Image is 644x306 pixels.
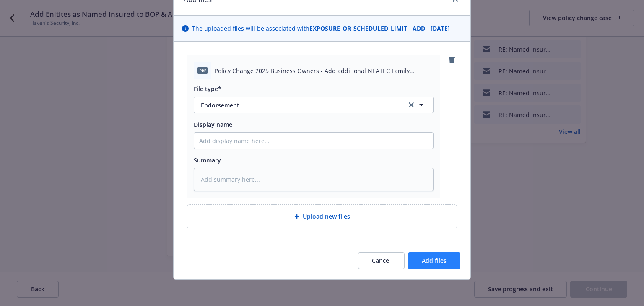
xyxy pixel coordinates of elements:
span: Endorsement [201,101,395,110]
strong: EXPOSURE_OR_SCHEDULED_LIMIT - ADD - [DATE] [309,24,450,32]
span: Display name [194,120,232,128]
input: Add display name here... [194,133,433,149]
span: pdf [197,67,208,73]
button: Add files [408,252,460,269]
div: Upload new files [187,204,457,228]
span: File type* [194,85,221,93]
span: Upload new files [303,212,350,221]
button: Endorsementclear selection [194,97,434,113]
span: Policy Change 2025 Business Owners - Add additional NI ATEC Family Investment LLC (with respects ... [215,66,434,75]
a: remove [447,55,457,65]
span: The uploaded files will be associated with [192,24,450,33]
span: Summary [194,156,221,164]
span: Cancel [372,256,391,264]
span: Add files [422,256,447,264]
button: Cancel [358,252,405,269]
a: clear selection [406,100,416,110]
